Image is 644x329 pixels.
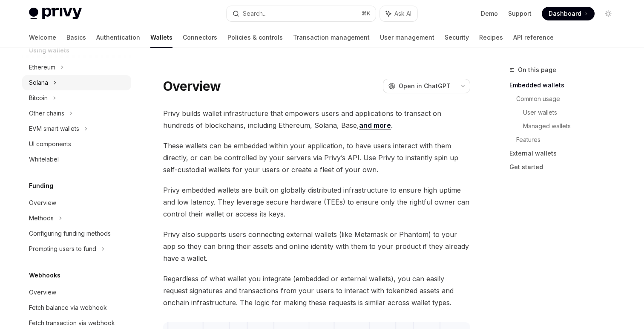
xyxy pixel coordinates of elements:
div: EVM smart wallets [29,124,79,134]
div: Prompting users to fund [29,244,96,254]
a: Security [445,27,469,48]
a: Wallets [150,27,172,48]
div: UI components [29,139,71,149]
a: Connectors [183,27,217,48]
div: Fetch balance via webhook [29,303,107,313]
a: UI components [22,136,131,152]
a: User management [380,27,434,48]
span: Open in ChatGPT [399,82,451,90]
div: Bitcoin [29,93,48,103]
a: and more [359,121,391,130]
span: On this page [518,65,556,75]
img: light logo [29,8,82,20]
a: Policies & controls [227,27,283,48]
div: Solana [29,78,48,88]
a: User wallets [523,106,622,119]
span: Privy also supports users connecting external wallets (like Metamask or Phantom) to your app so t... [163,228,470,264]
a: Overview [22,195,131,211]
button: Search...⌘K [227,6,376,21]
span: Dashboard [549,9,581,18]
span: Regardless of what wallet you integrate (embedded or external wallets), you can easily request si... [163,273,470,309]
a: Authentication [96,27,140,48]
a: Fetch balance via webhook [22,300,131,315]
a: Support [508,9,532,18]
a: Common usage [516,92,622,106]
a: API reference [513,27,554,48]
a: Welcome [29,27,56,48]
div: Overview [29,287,56,297]
a: Configuring funding methods [22,226,131,241]
a: Recipes [479,27,503,48]
a: Managed wallets [523,119,622,133]
a: External wallets [509,147,622,160]
div: Methods [29,213,54,223]
span: Privy builds wallet infrastructure that empowers users and applications to transact on hundreds o... [163,107,470,131]
h5: Webhooks [29,270,60,280]
a: Features [516,133,622,147]
a: Basics [66,27,86,48]
span: Ask AI [394,9,411,18]
button: Toggle dark mode [601,7,615,20]
a: Demo [481,9,498,18]
div: Configuring funding methods [29,228,111,239]
span: These wallets can be embedded within your application, to have users interact with them directly,... [163,140,470,176]
div: Ethereum [29,62,55,72]
a: Embedded wallets [509,78,622,92]
div: Whitelabel [29,154,59,164]
h5: Funding [29,181,53,191]
span: ⌘ K [362,10,371,17]
a: Dashboard [542,7,595,20]
a: Transaction management [293,27,370,48]
div: Other chains [29,108,64,118]
h1: Overview [163,78,221,94]
div: Fetch transaction via webhook [29,318,115,328]
div: Overview [29,198,56,208]
a: Get started [509,160,622,174]
button: Open in ChatGPT [383,79,456,93]
a: Overview [22,285,131,300]
button: Ask AI [380,6,417,21]
a: Whitelabel [22,152,131,167]
div: Search... [243,9,267,19]
span: Privy embedded wallets are built on globally distributed infrastructure to ensure high uptime and... [163,184,470,220]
